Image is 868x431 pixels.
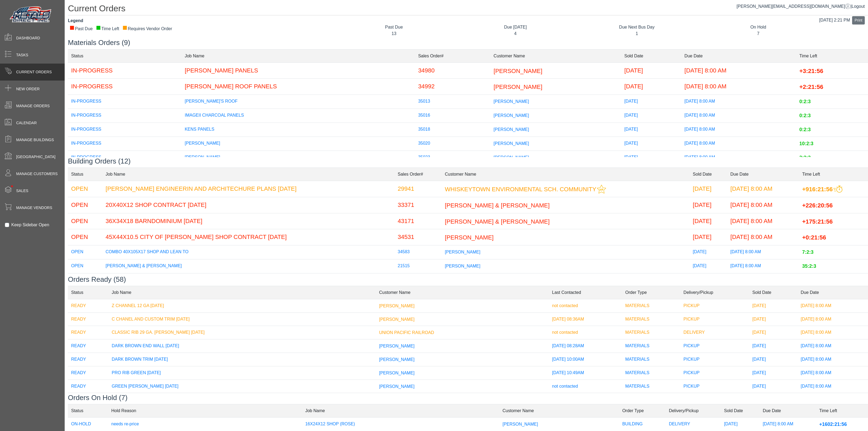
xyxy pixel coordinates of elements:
td: [DATE] [749,380,797,393]
td: DARK BROWN END WALL [DATE] [109,339,376,353]
span: • [5,178,19,195]
span: [PERSON_NAME] [445,234,494,241]
span: 0:2:3 [799,127,811,132]
span: [PERSON_NAME] [503,422,538,426]
td: READY [68,312,109,326]
h3: Orders Ready (58) [68,275,868,284]
td: [PERSON_NAME] & [PERSON_NAME] [102,259,395,273]
span: 0:2:3 [799,99,811,104]
td: IN-PROGRESS [68,62,181,79]
td: MATERIALS [622,339,680,353]
td: COMBO 40X105X17 SHOP AND LEAN TO [102,245,395,259]
span: Logout [852,4,865,9]
td: [DATE] 8:00 AM [797,366,868,380]
td: [DATE] 8:00 AM [727,273,799,287]
td: Sales Order# [395,168,442,181]
td: Delivery/Pickup [680,286,749,299]
td: OPEN [68,259,102,273]
td: Status [68,286,109,299]
td: [DATE] [690,213,727,229]
td: [DATE] [749,326,797,339]
td: 34801 [395,273,442,287]
td: OPEN [68,181,102,197]
td: 43171 [395,213,442,229]
td: Sold Date [690,168,727,181]
td: PICKUP [680,339,749,353]
span: +3:21:56 [799,67,823,74]
h1: Current Orders [68,3,868,15]
td: 29941 [395,181,442,197]
strong: Legend [68,18,83,23]
td: [DATE] 10:00AM [549,353,622,366]
span: [PERSON_NAME] [494,155,529,160]
td: Sales Order# [415,49,490,62]
td: READY [68,366,109,380]
td: [DATE] [621,79,681,95]
td: [DATE] 8:00 AM [681,137,796,151]
h3: Building Orders (12) [68,157,868,165]
td: Due Date [681,49,796,62]
span: [PERSON_NAME] [379,371,415,375]
span: [PERSON_NAME] [494,113,529,118]
td: [DATE] 8:00 AM [681,109,796,123]
td: [DATE] [690,259,727,273]
td: Order Type [619,404,666,418]
td: [DATE] [690,181,727,197]
td: [DATE] 8:00 AM [727,229,799,245]
td: Delivery/Pickup [666,404,721,418]
td: [DATE] [621,95,681,109]
span: 0:2:3 [799,113,811,118]
span: +2:21:56 [799,84,823,90]
td: OPEN [68,213,102,229]
td: [DATE] 8:00 AM [797,326,868,339]
span: [PERSON_NAME] [445,264,480,268]
td: [PERSON_NAME] PANELS [181,62,415,79]
td: [DATE] 8:00 AM [727,197,799,213]
td: 35020 [415,137,490,151]
span: UNION PACIFIC RAILROAD [379,330,434,335]
td: MATERIALS [622,326,680,339]
td: [DATE] [621,109,681,123]
td: Job Name [302,404,499,418]
div: ■ [70,26,74,29]
td: [DATE] 8:00 AM [797,380,868,393]
span: +175:21:56 [802,218,833,225]
td: Time Left [796,49,868,62]
td: Order Type [622,286,680,299]
td: Status [68,168,102,181]
div: On Hold [701,24,815,30]
td: [PERSON_NAME] [181,137,415,151]
td: [DATE] 8:00 AM [797,299,868,312]
td: IN-PROGRESS [68,123,181,137]
td: not contacted [549,380,622,393]
td: [DATE] [749,366,797,380]
div: Past Due [337,24,451,30]
span: [PERSON_NAME] [379,317,415,321]
div: ■ [122,26,127,29]
span: +1602:21:56 [819,422,847,427]
td: Hold Reason [108,404,302,418]
span: New Order [16,86,40,92]
td: CLASSIC RIB 29 GA. [PERSON_NAME] [DATE] [109,326,376,339]
span: Tasks [16,52,28,58]
td: [PERSON_NAME] ROOF PANELS [181,79,415,95]
span: [PERSON_NAME] [494,99,529,104]
td: DELIVERY [680,326,749,339]
td: [DATE] [749,393,797,406]
td: PICKUP [680,353,749,366]
td: PRO RIB DARK GRAY [DATE] [109,393,376,406]
td: OPEN [68,273,102,287]
span: Manage Vendors [16,205,52,211]
span: [PERSON_NAME] [379,384,415,388]
span: Calendar [16,120,37,126]
td: OPEN [68,245,102,259]
td: 34531 [395,229,442,245]
td: Time Left [816,404,868,418]
td: MATERIALS [622,312,680,326]
button: Print [852,16,865,25]
td: PICKUP [680,380,749,393]
td: [DATE] 8:00 AM [727,213,799,229]
span: [PERSON_NAME] [379,344,415,348]
td: Customer Name [442,168,690,181]
span: Sales [16,188,28,194]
